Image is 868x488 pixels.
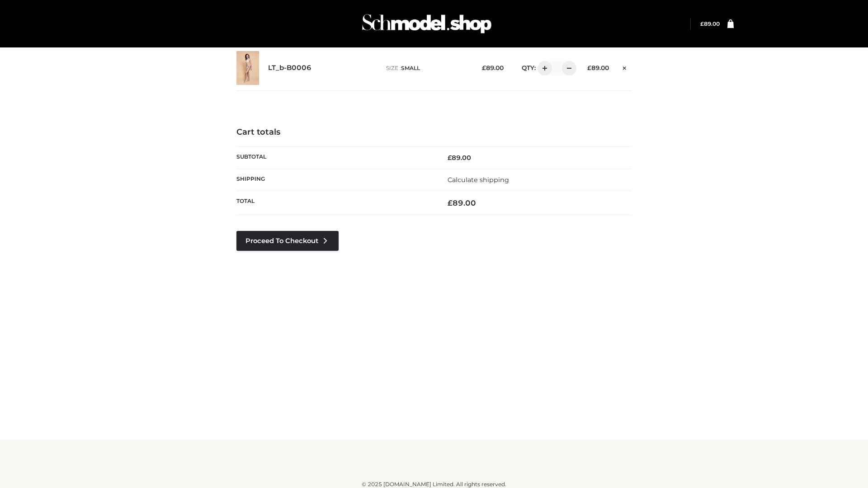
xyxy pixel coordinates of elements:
span: £ [587,64,591,71]
span: £ [482,64,486,71]
a: LT_b-B0006 [268,64,311,72]
span: SMALL [401,65,420,71]
a: Calculate shipping [448,176,509,184]
bdi: 89.00 [700,20,720,27]
p: size : [386,64,468,72]
th: Total [236,191,434,215]
a: Remove this item [618,61,632,73]
span: £ [448,198,453,207]
th: Shipping [236,169,434,191]
a: £89.00 [700,20,720,27]
span: £ [700,20,704,27]
span: £ [448,154,452,162]
div: QTY: [513,61,573,75]
bdi: 89.00 [587,64,609,71]
bdi: 89.00 [448,154,471,162]
h4: Cart totals [236,127,632,137]
img: LT_b-B0006 - SMALL [236,51,259,85]
th: Subtotal [236,146,434,169]
bdi: 89.00 [448,198,476,207]
img: Schmodel Admin 964 [359,6,495,42]
a: Proceed to Checkout [236,231,339,251]
bdi: 89.00 [482,64,504,71]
